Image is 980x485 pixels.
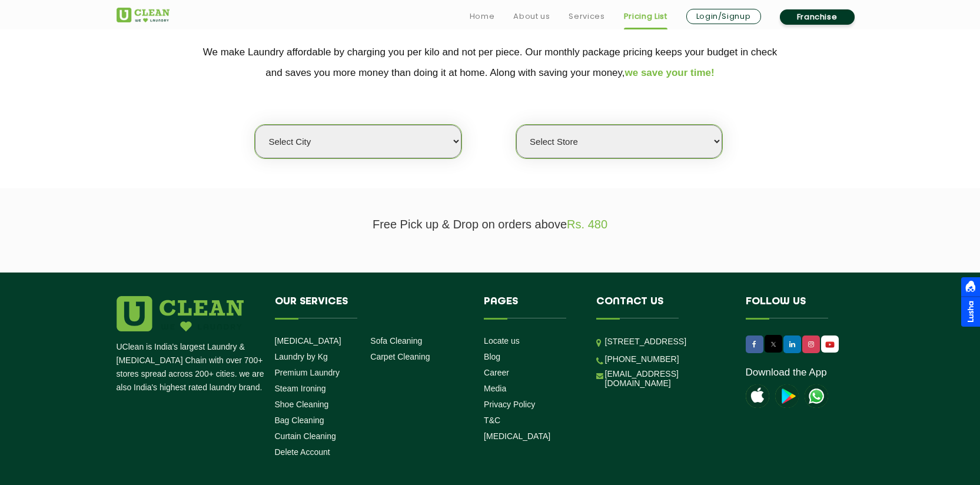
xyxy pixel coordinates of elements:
a: Steam Ironing [275,384,326,393]
a: Delete Account [275,447,330,457]
a: Franchise [780,9,855,25]
img: UClean Laundry and Dry Cleaning [822,338,838,351]
a: Services [569,9,604,24]
img: UClean Laundry and Dry Cleaning [117,8,170,22]
h4: Our Services [275,296,467,318]
a: Bag Cleaning [275,416,324,425]
a: Download the App [746,367,827,378]
a: Locate us [484,336,520,346]
a: Media [484,384,506,393]
span: we save your time! [625,67,715,78]
a: Premium Laundry [275,368,340,377]
img: UClean Laundry and Dry Cleaning [805,384,828,408]
a: Pricing List [624,9,667,24]
img: apple-icon.png [746,384,769,408]
a: [MEDICAL_DATA] [275,336,341,346]
a: Laundry by Kg [275,352,328,361]
a: Sofa Cleaning [370,336,422,346]
a: Curtain Cleaning [275,431,336,441]
a: Blog [484,352,500,361]
a: Career [484,368,509,377]
a: T&C [484,416,500,425]
h4: Contact us [596,296,728,318]
a: Login/Signup [686,9,761,24]
a: About us [513,9,550,24]
a: Privacy Policy [484,400,535,409]
a: Home [470,9,495,24]
p: We make Laundry affordable by charging you per kilo and not per piece. Our monthly package pricin... [117,42,864,83]
p: UClean is India's largest Laundry & [MEDICAL_DATA] Chain with over 700+ stores spread across 200+... [117,340,266,394]
h4: Follow us [746,296,849,318]
a: Shoe Cleaning [275,400,329,409]
a: [EMAIL_ADDRESS][DOMAIN_NAME] [605,369,728,388]
a: [PHONE_NUMBER] [605,354,679,364]
p: Free Pick up & Drop on orders above [117,218,864,231]
img: logo.png [117,296,244,331]
img: playstoreicon.png [775,384,799,408]
a: Carpet Cleaning [370,352,430,361]
span: Rs. 480 [567,218,607,231]
h4: Pages [484,296,579,318]
p: [STREET_ADDRESS] [605,335,728,348]
a: [MEDICAL_DATA] [484,431,550,441]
